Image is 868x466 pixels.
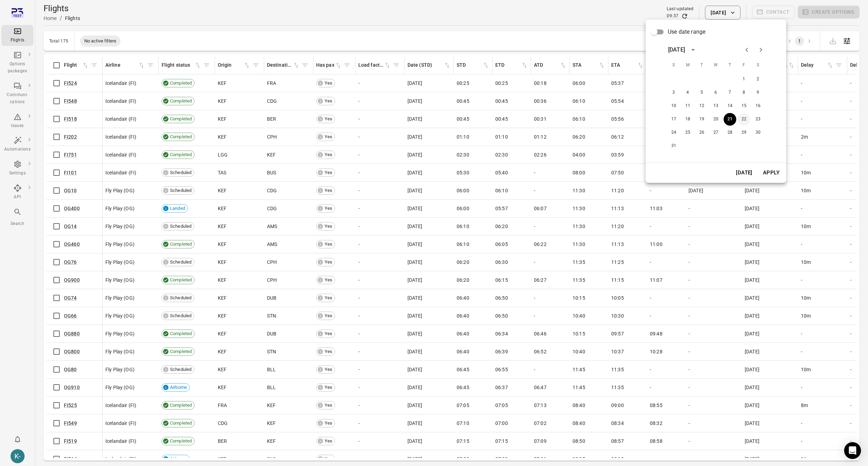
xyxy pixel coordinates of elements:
[738,100,750,112] button: 15
[696,100,708,112] button: 12
[724,86,736,99] button: 7
[724,113,736,126] button: 21
[696,86,708,99] button: 5
[724,58,736,72] span: Thursday
[740,43,754,57] button: Previous month
[667,140,680,152] button: 31
[752,100,764,112] button: 16
[738,113,750,126] button: 22
[738,58,750,72] span: Friday
[732,165,756,180] button: [DATE]
[681,58,694,72] span: Monday
[681,86,694,99] button: 4
[681,126,694,139] button: 25
[667,86,680,99] button: 3
[844,442,861,459] div: Open Intercom Messenger
[667,100,680,112] button: 10
[681,113,694,126] button: 18
[710,113,722,126] button: 20
[687,44,699,56] button: calendar view is open, switch to year view
[754,43,768,57] button: Next month
[738,73,750,86] button: 1
[667,113,680,126] button: 17
[710,86,722,99] button: 6
[667,126,680,139] button: 24
[724,126,736,139] button: 28
[667,58,680,72] span: Sunday
[738,126,750,139] button: 29
[752,58,764,72] span: Saturday
[681,100,694,112] button: 11
[668,28,705,36] span: Use date range
[696,113,708,126] button: 19
[752,113,764,126] button: 23
[710,126,722,139] button: 27
[724,100,736,112] button: 14
[752,126,764,139] button: 30
[696,58,708,72] span: Tuesday
[759,165,783,180] button: Apply
[668,46,685,54] div: [DATE]
[738,86,750,99] button: 8
[710,58,722,72] span: Wednesday
[710,100,722,112] button: 13
[752,73,764,86] button: 2
[752,86,764,99] button: 9
[696,126,708,139] button: 26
